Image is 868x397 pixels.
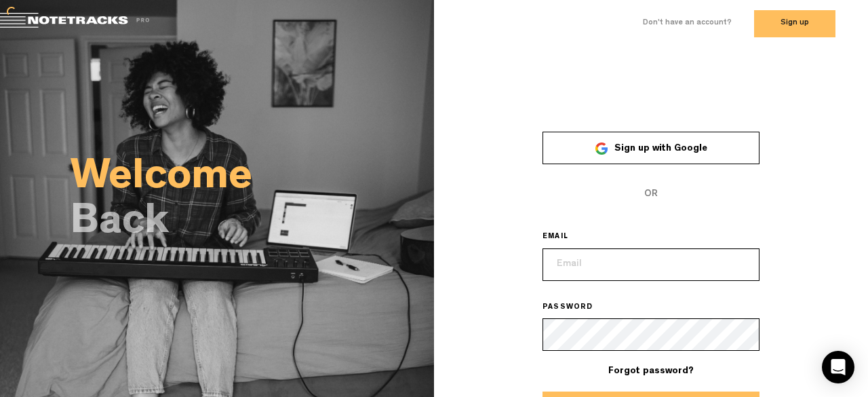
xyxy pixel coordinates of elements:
span: Sign up with Google [614,144,707,153]
label: Don't have an account? [643,18,732,29]
label: PASSWORD [542,303,612,314]
label: EMAIL [542,232,587,243]
div: Open Intercom Messenger [822,351,854,383]
h2: Back [71,205,434,243]
a: Forgot password? [608,366,694,376]
input: Email [542,248,759,281]
button: Sign up [754,10,835,37]
span: OR [542,178,759,210]
h2: Welcome [71,160,434,198]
